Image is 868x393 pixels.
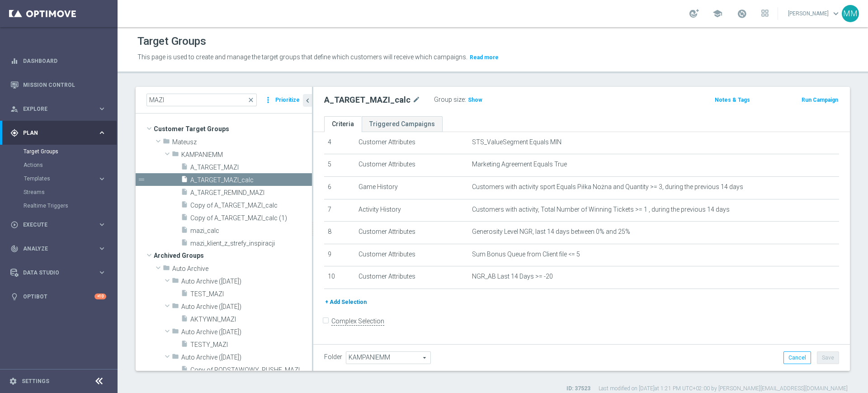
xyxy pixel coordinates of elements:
span: This page is used to create and manage the target groups that define which customers will receive... [137,53,467,61]
a: Triggered Campaigns [362,116,443,132]
span: Templates [24,176,89,181]
div: Target Groups [24,145,117,158]
i: insert_drive_file [181,188,188,199]
span: Auto Archive (2023-05-03) [181,328,312,336]
div: Dashboard [10,49,106,73]
button: play_circle_outline Execute keyboard_arrow_right [10,221,107,228]
a: Target Groups [24,148,94,155]
a: Optibot [23,284,94,308]
span: A_TARGET_MAZI [190,164,312,171]
i: lightbulb [10,293,19,301]
td: Game History [355,176,468,199]
div: Mission Control [10,73,106,97]
div: Mission Control [10,81,107,89]
td: 9 [324,244,355,266]
a: Realtime Triggers [24,202,94,209]
td: Customer Attributes [355,132,468,154]
i: track_changes [10,245,19,253]
i: settings [9,377,17,385]
span: Analyze [23,246,98,251]
span: STS_ValueSegment Equals MIN [472,138,561,146]
div: Optibot [10,284,106,308]
a: Actions [24,161,94,169]
button: Templates keyboard_arrow_right [24,175,107,182]
button: track_changes Analyze keyboard_arrow_right [10,245,107,252]
button: Cancel [783,351,811,364]
span: mazi_klient_z_strefy_inspiracji [190,240,312,247]
i: keyboard_arrow_right [98,175,106,183]
label: ID: 37523 [566,385,590,393]
span: Marketing Agreement Equals True [472,161,567,168]
span: Customer Target Groups [154,123,312,135]
td: 4 [324,132,355,154]
span: Generosity Level NGR, last 14 days between 0% and 25% [472,228,630,236]
label: : [465,96,466,104]
td: 10 [324,266,355,289]
td: Activity History [355,199,468,222]
span: Copy of PODSTAWOWY_PUSHE_MAZI [190,366,312,374]
i: folder [172,277,179,287]
td: 6 [324,176,355,199]
i: folder [163,264,170,275]
i: insert_drive_file [181,239,188,249]
i: insert_drive_file [181,175,188,186]
span: Auto Archive (2023-04-13) [181,303,312,311]
i: insert_drive_file [181,213,188,224]
div: Actions [24,158,117,172]
div: Execute [10,221,98,229]
i: keyboard_arrow_right [98,128,106,137]
i: insert_drive_file [181,201,188,211]
a: Streams [24,189,94,196]
i: folder [172,327,179,338]
label: Folder [324,353,342,361]
button: Data Studio keyboard_arrow_right [10,269,107,276]
span: Execute [23,222,98,227]
h1: Target Groups [137,35,206,48]
i: mode_edit [412,95,420,105]
i: insert_drive_file [181,289,188,300]
i: play_circle_outline [10,221,19,229]
div: Data Studio [10,269,98,277]
td: Customer Attributes [355,266,468,289]
i: insert_drive_file [181,340,188,350]
div: Explore [10,105,98,113]
span: A_TARGET_REMIND_MAZI [190,189,312,197]
span: A_TARGET_MAZI_calc [190,176,312,184]
div: Templates [24,172,117,185]
button: chevron_left [303,94,312,107]
button: Notes & Tags [714,95,751,105]
span: Explore [23,106,98,112]
a: Mission Control [23,73,106,97]
span: mazi_calc [190,227,312,235]
i: insert_drive_file [181,365,188,376]
span: Plan [23,130,98,136]
i: folder [172,353,179,363]
i: folder [172,150,179,161]
button: gps_fixed Plan keyboard_arrow_right [10,129,107,137]
button: equalizer Dashboard [10,57,107,65]
td: 7 [324,199,355,222]
i: insert_drive_file [181,226,188,237]
button: Read more [469,52,500,62]
label: Group size [434,96,465,104]
button: Run Campaign [801,95,839,105]
div: MM [842,5,859,22]
button: lightbulb Optibot +10 [10,293,107,300]
i: insert_drive_file [181,315,188,325]
span: close [247,96,255,104]
a: Settings [22,379,49,384]
div: person_search Explore keyboard_arrow_right [10,105,107,113]
i: keyboard_arrow_right [98,244,106,253]
td: Customer Attributes [355,244,468,266]
span: Data Studio [23,270,98,275]
td: Customer Attributes [355,154,468,177]
button: Save [817,351,839,364]
i: gps_fixed [10,129,19,137]
button: Prioritize [274,94,301,106]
